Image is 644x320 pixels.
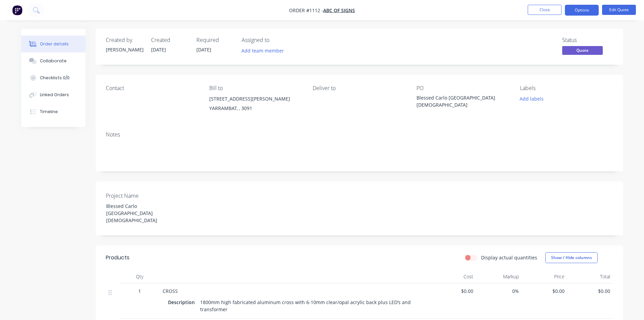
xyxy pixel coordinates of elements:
div: [STREET_ADDRESS][PERSON_NAME]YARRAMBAT, , 3091 [209,94,302,116]
div: Deliver to [313,85,405,91]
div: Blessed Carlo [GEOGRAPHIC_DATA][DEMOGRAPHIC_DATA] [101,201,185,225]
span: 1 [138,287,141,295]
button: Collaborate [21,52,86,69]
div: Markup [476,270,522,283]
button: Add labels [516,94,547,103]
a: ABC Of Signs [323,7,355,14]
div: Description [168,297,197,307]
label: Project Name [106,192,190,200]
div: [PERSON_NAME] [106,46,143,53]
div: Assigned to [242,37,309,43]
div: Bill to [209,85,302,91]
div: PO [416,85,509,91]
div: Collaborate [40,58,67,64]
div: Order details [40,41,69,47]
button: Close [528,5,562,15]
div: Labels [520,85,613,91]
button: Add team member [242,46,288,55]
iframe: Intercom live chat [621,297,637,313]
button: Timeline [21,103,86,120]
div: Total [567,270,613,283]
div: [STREET_ADDRESS][PERSON_NAME] [209,94,302,104]
button: Linked Orders [21,86,86,103]
div: Created [151,37,188,43]
span: Order #1112 - [289,7,323,14]
label: Display actual quantities [481,254,537,261]
button: Checklists 0/0 [21,69,86,86]
button: Add team member [238,46,287,55]
div: Linked Orders [40,92,69,98]
div: YARRAMBAT, , 3091 [209,104,302,113]
span: CROSS [163,288,178,294]
button: Order details [21,36,86,52]
img: Factory [12,5,22,15]
div: Blessed Carlo [GEOGRAPHIC_DATA][DEMOGRAPHIC_DATA] [416,94,501,108]
div: Cost [430,270,476,283]
span: $0.00 [524,287,565,295]
div: Qty [119,270,160,283]
div: Price [522,270,567,283]
div: Status [562,37,613,43]
div: Notes [106,131,613,138]
span: $0.00 [570,287,610,295]
button: Show / Hide columns [545,252,598,263]
span: 0% [479,287,519,295]
button: Quote [562,46,603,56]
span: $0.00 [433,287,473,295]
button: Edit Quote [602,5,636,15]
div: Contact [106,85,198,91]
span: [DATE] [196,46,211,53]
span: Quote [562,46,603,55]
div: Checklists 0/0 [40,75,70,81]
button: Options [565,5,599,16]
div: 1800mm high fabricated aluminum cross with 6-10mm clear/opal acrylic back plus LED’s and transformer [197,297,422,314]
span: [DATE] [151,46,166,53]
div: Created by [106,37,143,43]
div: Products [106,254,129,262]
div: Required [196,37,234,43]
div: Timeline [40,109,58,115]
